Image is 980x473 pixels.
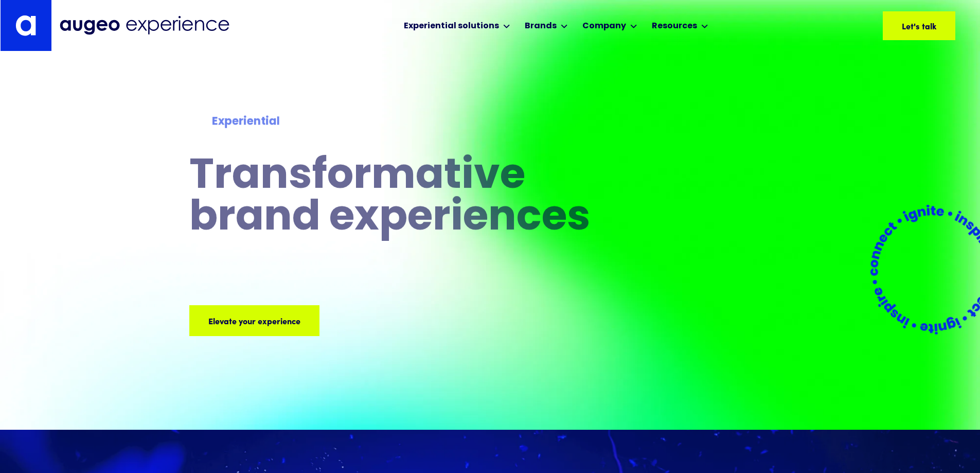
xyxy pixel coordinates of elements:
a: Elevate your experience [189,305,319,336]
div: Company [582,20,626,32]
div: Brands [525,20,557,32]
img: Augeo's "a" monogram decorative logo in white. [15,15,36,36]
div: Resources [652,20,697,32]
a: Let's talk [883,11,955,40]
h1: Transformative brand experiences [189,156,634,239]
img: Augeo Experience business unit full logo in midnight blue. [60,16,229,35]
div: Experiential [212,113,611,130]
div: Experiential solutions [404,20,499,32]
